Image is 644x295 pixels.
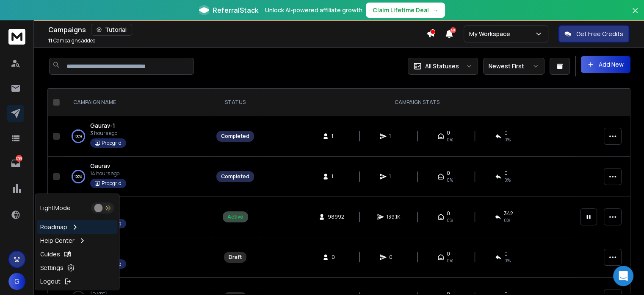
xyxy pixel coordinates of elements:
[211,89,259,116] th: STATUS
[213,5,258,15] span: ReferralStack
[91,24,132,36] button: Tutorial
[328,214,344,220] span: 98992
[389,173,398,180] span: 1
[504,257,511,264] span: 0%
[447,217,453,224] span: 0%
[63,197,211,237] td: 45%ZO-2[DATE]Propgrid
[90,162,110,170] a: Gaurav
[37,220,117,234] a: Roadmap
[16,155,22,162] p: 1799
[447,257,453,264] span: 0%
[387,214,400,220] span: 139.1K
[630,5,641,25] button: Close banner
[40,264,64,272] p: Settings
[63,157,211,197] td: 100%Gaurav14 hours agoPropgrid
[504,136,511,143] span: 0 %
[48,37,53,44] span: 11
[40,250,60,258] p: Guides
[63,116,211,157] td: 100%Gaurav-13 hours agoPropgrid
[504,177,511,183] span: 0 %
[504,217,510,224] span: 0 %
[613,266,633,286] div: Open Intercom Messenger
[265,6,362,14] p: Unlock AI-powered affiliate growth
[483,58,544,75] button: Newest First
[63,89,211,116] th: CAMPAIGN NAME
[366,3,445,18] button: Claim Lifetime Deal→
[227,214,243,220] div: Active
[7,155,24,172] a: 1799
[8,273,25,290] button: G
[581,56,630,73] button: Add New
[37,261,117,275] a: Settings
[221,173,249,180] div: Completed
[332,173,340,180] span: 1
[40,223,67,231] p: Roadmap
[504,210,513,217] span: 342
[75,132,82,140] p: 100 %
[447,177,453,183] span: 0%
[447,210,450,217] span: 0
[432,6,438,14] span: →
[450,27,456,33] span: 50
[389,254,398,261] span: 0
[40,204,71,212] p: Light Mode
[425,62,459,70] p: All Statuses
[469,30,514,38] p: My Workspace
[504,250,508,257] span: 0
[558,25,629,42] button: Get Free Credits
[90,130,126,137] p: 3 hours ago
[447,250,450,257] span: 0
[40,236,75,245] p: Help Center
[576,30,623,38] p: Get Free Credits
[102,140,122,146] p: Propgrid
[90,121,115,130] a: Gaurav-1
[229,254,242,261] div: Draft
[259,89,575,116] th: CAMPAIGN STATS
[37,234,117,247] a: Help Center
[504,170,508,177] span: 0
[90,121,115,129] span: Gaurav-1
[389,133,398,140] span: 1
[48,24,426,36] div: Campaigns
[40,277,61,286] p: Logout
[102,180,122,187] p: Propgrid
[504,129,508,136] span: 0
[447,129,450,136] span: 0
[90,170,126,177] p: 14 hours ago
[332,133,340,140] span: 1
[332,254,340,261] span: 0
[447,136,453,143] span: 0%
[75,172,82,181] p: 100 %
[221,133,249,140] div: Completed
[447,170,450,177] span: 0
[63,237,211,278] td: 0%Filesure-3[DATE]Propgrid
[48,37,96,44] p: Campaigns added
[37,247,117,261] a: Guides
